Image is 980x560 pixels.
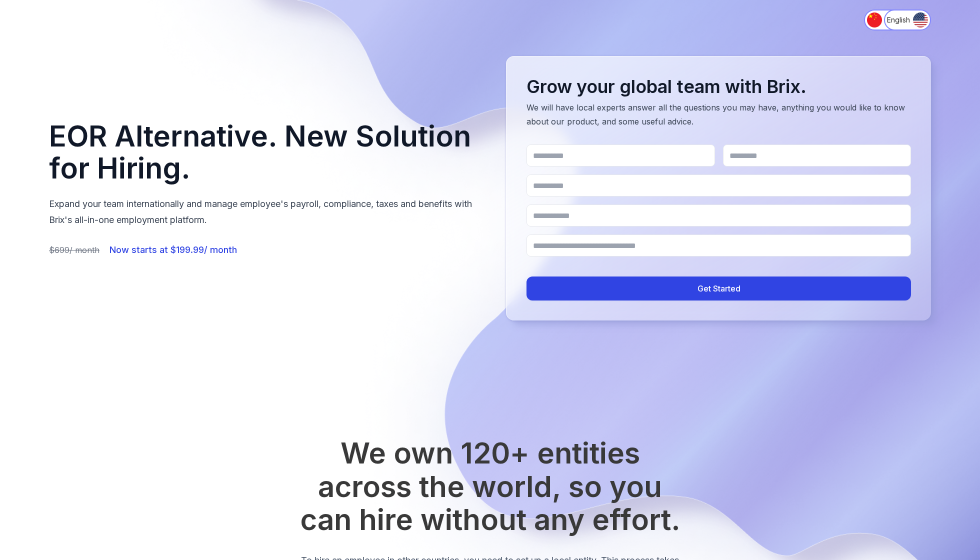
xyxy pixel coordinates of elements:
[723,144,911,166] input: Last Name
[298,436,682,536] h2: We own 120+ entities across the world, so you can hire without any effort.
[884,9,931,30] button: Switch to English
[49,120,474,184] h1: EOR Alternative. New Solution for Hiring.
[526,144,715,166] input: First Name
[526,100,911,128] p: We will have local experts answer all the questions you may have, anything you would like to know...
[526,174,911,196] input: Work email
[49,196,474,228] p: Expand your team internationally and manage employee's payroll, compliance, taxes and benefits wi...
[49,15,74,25] img: Brix Logo
[887,15,910,25] span: English
[506,56,931,320] div: Lead capture form
[109,244,237,256] span: Now starts at $199.99/ month
[867,12,882,27] img: 简体中文
[864,9,916,30] button: Switch to 简体中文
[526,204,911,226] input: Company name
[913,12,928,27] img: English
[526,276,911,300] button: Get Started
[526,76,911,96] h2: Grow your global team with Brix.
[526,234,911,256] input: Where is the business established?
[49,244,99,256] span: $699/ month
